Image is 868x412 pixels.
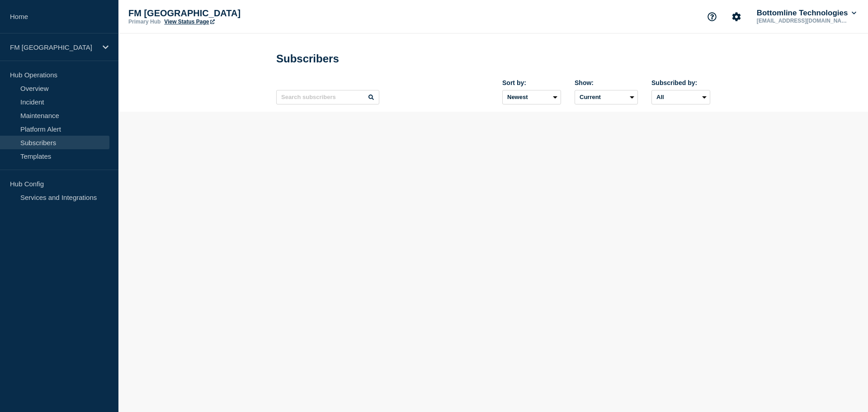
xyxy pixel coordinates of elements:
div: Subscribed by: [651,79,710,86]
input: Search subscribers [276,90,379,104]
button: Bottomline Technologies [755,9,858,18]
button: Account settings [727,7,746,26]
p: [EMAIL_ADDRESS][DOMAIN_NAME] [755,18,849,24]
a: View Status Page [164,19,214,25]
p: FM [GEOGRAPHIC_DATA] [10,43,97,51]
p: Primary Hub [128,19,160,25]
select: Deleted [575,90,638,104]
button: Support [703,7,722,26]
div: Show: [575,79,638,86]
h1: Subscribers [276,52,339,65]
p: FM [GEOGRAPHIC_DATA] [128,8,309,19]
select: Subscribed by [651,90,710,104]
select: Sort by [502,90,561,104]
div: Sort by: [502,79,561,86]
